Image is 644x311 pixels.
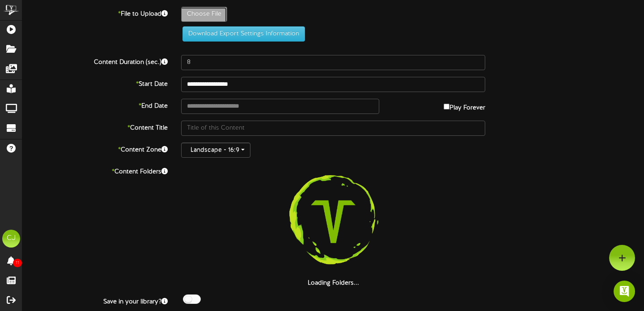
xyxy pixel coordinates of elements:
label: Start Date [16,77,174,89]
div: CJ [2,230,20,248]
label: Save in your library? [16,294,174,307]
span: 11 [13,259,22,267]
label: End Date [16,99,174,111]
label: Content Duration (sec.) [16,55,174,67]
input: Play Forever [444,104,449,109]
label: Content Title [16,121,174,133]
input: Title of this Content [181,121,485,136]
button: Download Export Settings Information [182,26,305,42]
label: File to Upload [16,7,174,19]
div: Open Intercom Messenger [614,281,635,302]
button: Landscape - 16:9 [181,143,250,158]
label: Content Folders [16,164,174,177]
label: Content Zone [16,143,174,155]
a: Download Export Settings Information [178,30,305,37]
label: Play Forever [444,99,485,113]
strong: Loading Folders... [308,280,359,286]
img: loading-spinner-3.png [276,164,390,279]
